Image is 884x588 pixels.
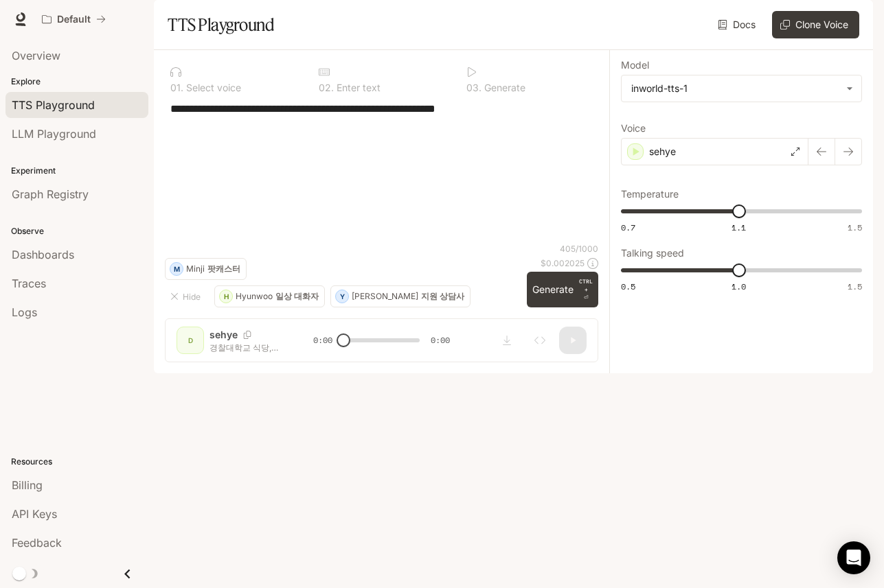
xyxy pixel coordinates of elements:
p: 일상 대화자 [275,292,319,301]
p: [PERSON_NAME] [352,292,418,301]
div: M [170,258,183,280]
button: Clone Voice [772,11,859,38]
p: 0 1 . [170,83,183,93]
div: inworld-tts-1 [622,75,861,102]
p: CTRL + [579,277,593,294]
p: Talking speed [621,248,684,258]
button: GenerateCTRL +⏎ [527,272,598,307]
p: sehye [649,145,676,158]
p: Hyunwoo [236,292,273,301]
p: Minji [186,265,205,273]
p: 0 2 . [319,83,334,93]
span: 1.5 [848,281,862,292]
p: 팟캐스터 [207,265,240,273]
p: Voice [621,124,646,133]
p: Temperature [621,189,679,199]
p: 0 3 . [466,83,481,93]
h1: TTS Playground [168,11,274,38]
span: 1.1 [732,222,746,233]
span: 1.0 [732,281,746,292]
p: Select voice [183,83,241,93]
p: Generate [481,83,525,93]
div: inworld-tts-1 [631,82,839,95]
span: 0.7 [621,222,635,233]
span: 0.5 [621,281,635,292]
div: H [220,285,232,307]
div: Open Intercom Messenger [837,541,870,574]
p: Model [621,60,649,70]
p: Enter text [334,83,381,93]
button: Y[PERSON_NAME]지원 상담사 [330,285,471,307]
p: Default [57,14,91,25]
button: HHyunwoo일상 대화자 [214,285,325,307]
span: 1.5 [848,222,862,233]
a: Docs [715,11,761,38]
p: ⏎ [579,277,593,302]
button: MMinji팟캐스터 [165,258,247,280]
p: 지원 상담사 [421,292,464,301]
div: Y [336,285,348,307]
button: Hide [165,285,209,307]
button: All workspaces [36,5,112,33]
